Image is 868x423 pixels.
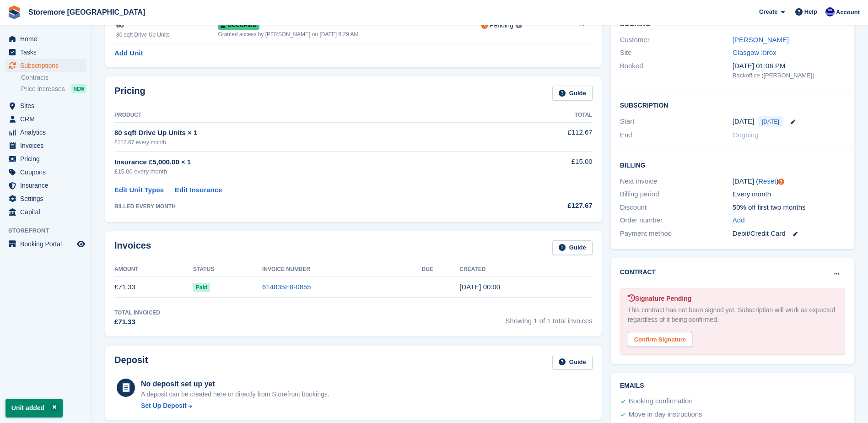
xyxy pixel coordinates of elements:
span: Invoices [20,139,75,152]
div: Start [620,116,733,127]
div: [DATE] ( ) [733,176,845,187]
th: Product [114,108,503,123]
img: icon-info-grey-7440780725fd019a000dd9b08b2336e03edf1995a4989e88bcd33f0948082b44.svg [516,22,522,28]
a: Add Unit [114,48,143,59]
div: This contract has not been signed yet. Subscription will work as expected regardless of it being ... [628,305,837,325]
a: Add [733,215,745,226]
span: Coupons [20,166,75,179]
a: Set Up Deposit [141,401,329,411]
a: Guide [552,355,593,370]
a: menu [5,46,86,59]
th: Invoice Number [262,262,422,277]
div: Customer [620,35,733,45]
div: Order number [620,215,733,226]
div: 50% off first two months [733,202,845,213]
div: No deposit set up yet [141,379,329,390]
p: A deposit can be created here or directly from Storefront bookings. [141,390,329,399]
a: Edit Insurance [175,185,222,195]
div: Booked [620,61,733,80]
span: Subscriptions [20,59,75,72]
div: End [620,130,733,141]
h2: Pricing [114,86,146,101]
span: Booking Portal [20,238,75,250]
a: Edit Unit Types [114,185,164,195]
th: Amount [114,262,193,277]
time: 2025-08-27 23:00:00 UTC [733,116,754,127]
a: menu [5,33,86,45]
div: BILLED EVERY MONTH [114,202,503,211]
span: Tasks [20,46,75,59]
a: menu [5,99,86,112]
div: Billing period [620,189,733,200]
a: Confirm Signature [628,330,692,337]
span: Settings [20,192,75,205]
span: Analytics [20,126,75,139]
span: Insurance [20,179,75,192]
time: 2025-08-27 23:00:53 UTC [459,283,500,291]
h2: Deposit [114,355,148,370]
span: [DATE] [758,116,783,127]
div: Move in day instructions [629,409,702,420]
span: Capital [20,206,75,218]
a: Price increases NEW [21,84,86,94]
span: Paid [193,283,210,292]
div: [DATE] 01:06 PM [733,61,845,71]
div: £71.33 [114,317,160,327]
span: Showing 1 of 1 total invoices [506,309,593,327]
div: Insurance £5,000.00 × 1 [114,157,503,168]
a: menu [5,192,86,205]
div: Set Up Deposit [141,401,187,411]
div: Every month [733,189,845,200]
span: Storefront [8,226,91,235]
a: menu [5,238,86,250]
img: Angela [825,7,835,16]
p: Unit added [5,399,63,418]
div: Confirm Signature [628,332,692,347]
a: Glasgow Ibrox [733,49,776,56]
div: Next invoice [620,176,733,187]
div: £15.00 every month [114,167,503,176]
a: menu [5,206,86,218]
a: menu [5,179,86,192]
a: menu [5,166,86,179]
div: Discount [620,202,733,213]
span: Sites [20,99,75,112]
div: NEW [71,84,86,93]
h2: Billing [620,160,845,169]
div: £112.67 every month [114,138,503,146]
div: Total Invoiced [114,309,160,317]
a: menu [5,59,86,72]
div: Site [620,48,733,58]
span: Create [759,7,777,16]
th: Due [422,262,460,277]
a: Preview store [75,239,86,249]
div: 80 sqft Drive Up Units [116,31,218,39]
div: Booking confirmation [629,396,693,407]
span: Pricing [20,152,75,165]
span: Home [20,33,75,45]
span: CRM [20,113,75,125]
h2: Emails [620,382,845,390]
span: Price increases [21,85,65,93]
div: Pending [490,21,513,30]
div: Backoffice ([PERSON_NAME]) [733,71,845,80]
a: menu [5,113,86,125]
th: Created [459,262,592,277]
span: Ongoing [733,131,759,139]
td: £71.33 [114,277,193,298]
span: Help [804,7,817,16]
h2: Contract [620,267,656,277]
a: 614835E8-0655 [262,283,311,291]
div: 80 sqft Drive Up Units × 1 [114,128,503,138]
a: Guide [552,240,593,255]
span: Occupied [218,21,259,30]
a: menu [5,139,86,152]
a: Contracts [21,73,86,82]
h2: Subscription [620,100,845,109]
a: [PERSON_NAME] [733,36,789,43]
a: menu [5,152,86,165]
td: £15.00 [503,152,593,181]
a: Guide [552,86,593,101]
div: Payment method [620,228,733,239]
div: Debit/Credit Card [733,228,845,239]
